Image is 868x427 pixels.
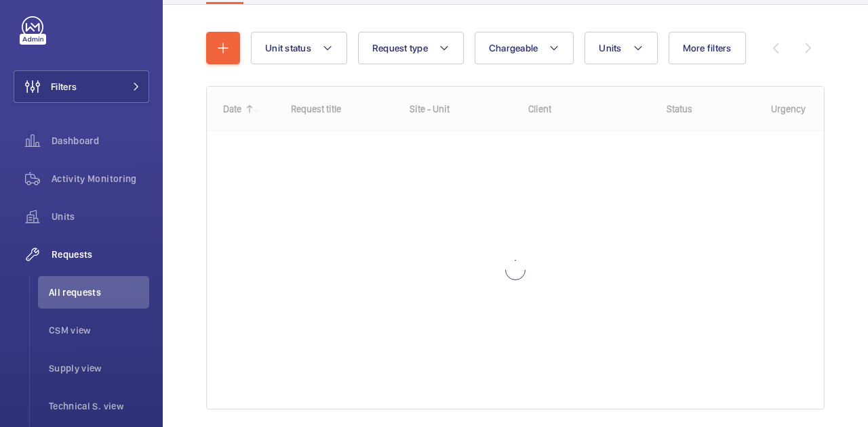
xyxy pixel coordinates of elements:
span: Chargeable [489,43,538,53]
span: Units [599,43,621,53]
span: Request type [372,43,428,53]
button: Chargeable [475,32,574,64]
span: Unit status [265,43,311,53]
span: More filters [683,43,732,53]
span: Requests [52,248,149,261]
button: Units [585,32,657,64]
button: Filters [14,70,149,103]
span: Units [52,210,149,223]
span: All requests [49,286,149,299]
button: Request type [358,32,464,64]
span: Filters [51,80,77,93]
span: CSM view [49,323,149,337]
span: Technical S. view [49,399,149,413]
span: Activity Monitoring [52,172,149,185]
button: More filters [669,32,746,64]
span: Supply view [49,361,149,375]
button: Unit status [251,32,347,64]
span: Dashboard [52,134,149,148]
